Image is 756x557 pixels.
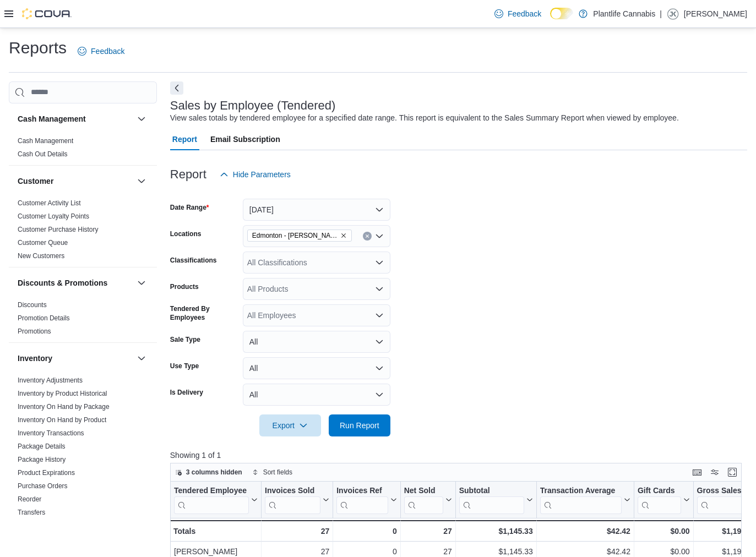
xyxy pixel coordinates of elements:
button: Customer [135,174,148,188]
div: View sales totals by tendered employee for a specified date range. This report is equivalent to t... [170,112,679,124]
a: Product Expirations [18,469,75,477]
span: New Customers [18,252,64,260]
span: Email Subscription [210,128,280,150]
span: Feedback [508,8,541,19]
a: New Customers [18,252,64,260]
a: Discounts [18,301,47,309]
div: Gross Sales [697,485,747,496]
button: Tendered Employee [174,485,258,514]
a: Customer Activity List [18,199,81,207]
button: Discounts & Promotions [18,277,133,288]
h1: Reports [9,37,67,59]
button: All [243,357,390,379]
span: Promotion Details [18,314,70,323]
div: Gift Card Sales [638,485,681,514]
span: Cash Out Details [18,150,68,159]
span: Export [266,414,314,436]
div: Invoices Ref [336,485,388,514]
span: Inventory On Hand by Product [18,416,106,424]
div: Totals [173,525,258,538]
a: Cash Management [18,137,73,145]
button: Inventory [135,352,148,365]
a: Package Details [18,443,66,450]
button: Display options [708,466,721,479]
span: Purchase Orders [18,482,68,490]
div: $0.00 [638,525,690,538]
div: Net Sold [404,485,443,514]
button: Clear input [363,232,372,241]
a: Purchase Orders [18,482,68,490]
p: | [660,7,662,20]
div: 0 [336,525,396,538]
label: Tendered By Employees [170,304,238,322]
div: Invoices Ref [336,485,388,496]
div: Transaction Average [540,485,621,496]
button: Enter fullscreen [726,466,739,479]
a: Customer Loyalty Points [18,212,89,220]
p: Plantlife Cannabis [593,7,655,20]
label: Sale Type [170,335,200,344]
h3: Cash Management [18,113,86,124]
input: Dark Mode [550,8,573,19]
button: Open list of options [375,285,384,293]
span: Inventory by Product Historical [18,389,107,398]
label: Date Range [170,203,209,212]
span: Transfers [18,508,45,517]
div: Discounts & Promotions [9,298,157,342]
a: Promotions [18,327,51,335]
h3: Customer [18,176,53,187]
label: Use Type [170,362,199,370]
a: Inventory Adjustments [18,376,83,384]
span: Run Report [340,420,379,431]
button: All [243,384,390,406]
div: Invoices Sold [265,485,320,514]
button: Next [170,81,183,95]
button: Customer [18,176,133,187]
button: Gross Sales [697,485,756,514]
label: Locations [170,230,202,238]
span: Package Details [18,442,66,451]
label: Classifications [170,256,217,265]
a: Feedback [73,40,129,62]
span: Inventory On Hand by Package [18,402,110,411]
span: Product Expirations [18,468,75,477]
a: Transfers [18,509,45,516]
div: Invoices Sold [265,485,320,496]
a: Feedback [490,3,546,25]
button: Cash Management [135,112,148,125]
span: Feedback [91,46,124,57]
div: Subtotal [459,485,524,496]
button: Run Report [329,414,390,436]
span: Customer Loyalty Points [18,212,89,221]
button: Keyboard shortcuts [690,466,704,479]
button: Discounts & Promotions [135,276,148,290]
div: Subtotal [459,485,524,514]
h3: Sales by Employee (Tendered) [170,99,336,112]
a: Customer Queue [18,239,68,247]
div: $1,145.33 [459,525,532,538]
div: Inventory [9,374,157,523]
a: Customer Purchase History [18,226,99,233]
div: Cash Management [9,134,157,165]
div: $42.42 [540,525,630,538]
span: Report [172,128,197,150]
span: Edmonton - [PERSON_NAME] [252,230,338,241]
h3: Discounts & Promotions [18,277,107,288]
span: Edmonton - Hollick Kenyon [247,230,352,242]
div: 27 [265,525,329,538]
div: Customer [9,196,157,267]
div: $1,192.33 [697,525,756,538]
span: Inventory Adjustments [18,376,83,385]
a: Package History [18,456,66,463]
a: Inventory Transactions [18,429,84,437]
button: Open list of options [375,232,384,241]
a: Inventory On Hand by Package [18,403,110,411]
p: [PERSON_NAME] [684,7,747,20]
button: Invoices Ref [336,485,396,514]
a: Reorder [18,495,41,503]
span: Dark Mode [550,19,551,20]
span: 3 columns hidden [186,468,242,477]
div: Transaction Average [540,485,621,514]
a: Promotion Details [18,314,70,322]
button: Open list of options [375,311,384,320]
